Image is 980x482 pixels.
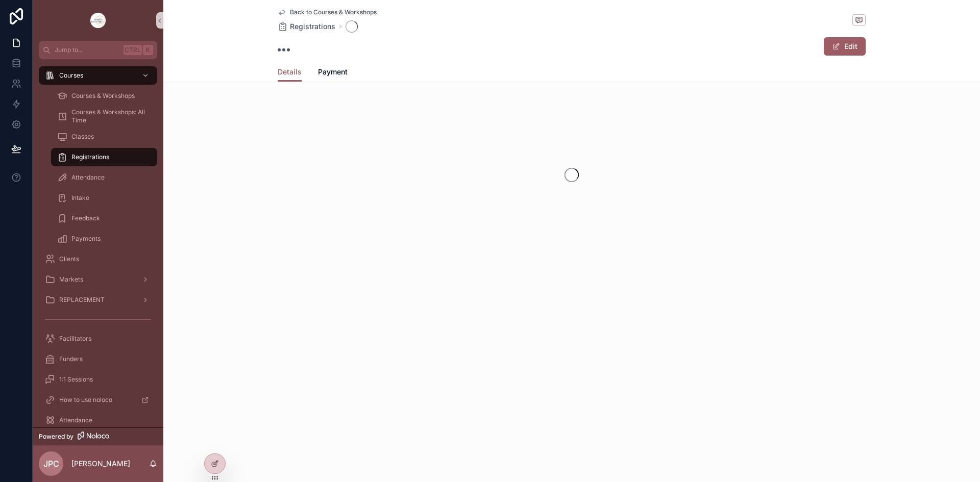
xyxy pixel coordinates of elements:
[51,189,157,207] a: Intake
[59,275,83,284] span: Markets
[39,41,157,59] button: Jump to...CtrlK
[290,21,335,32] span: Registrations
[59,375,93,384] span: 1:1 Sessions
[39,350,157,368] a: Funders
[59,396,112,404] span: How to use noloco
[124,45,142,55] span: Ctrl
[39,370,157,389] a: 1:1 Sessions
[39,433,73,441] span: Powered by
[278,21,335,32] a: Registrations
[290,8,377,16] span: Back to Courses & Workshops
[59,355,83,363] span: Funders
[824,37,866,56] button: Edit
[71,173,105,182] span: Attendance
[71,214,100,222] span: Feedback
[71,108,147,124] span: Courses & Workshops: All Time
[51,107,157,125] a: Courses & Workshops: All Time
[90,12,106,29] img: App logo
[278,67,302,77] span: Details
[59,416,92,424] span: Attendance
[51,168,157,187] a: Attendance
[39,270,157,289] a: Markets
[278,8,377,16] a: Back to Courses & Workshops
[33,427,163,445] a: Powered by
[318,63,348,83] a: Payment
[71,194,89,202] span: Intake
[39,66,157,85] a: Courses
[71,235,101,243] span: Payments
[318,67,348,77] span: Payment
[39,291,157,309] a: REPLACEMENT
[43,458,59,470] span: JPC
[51,87,157,105] a: Courses & Workshops
[59,255,79,263] span: Clients
[39,329,157,348] a: Facilitators
[55,46,119,54] span: Jump to...
[71,459,130,469] p: [PERSON_NAME]
[71,92,135,100] span: Courses & Workshops
[39,411,157,429] a: Attendance
[51,148,157,166] a: Registrations
[51,209,157,227] a: Feedback
[71,133,94,141] span: Classes
[59,296,105,304] span: REPLACEMENT
[278,63,302,82] a: Details
[39,250,157,268] a: Clients
[51,230,157,248] a: Payments
[59,71,83,80] span: Courses
[71,153,109,161] span: Registrations
[33,59,163,427] div: scrollable content
[51,128,157,146] a: Classes
[39,391,157,409] a: How to use noloco
[59,335,91,343] span: Facilitators
[144,46,152,54] span: K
